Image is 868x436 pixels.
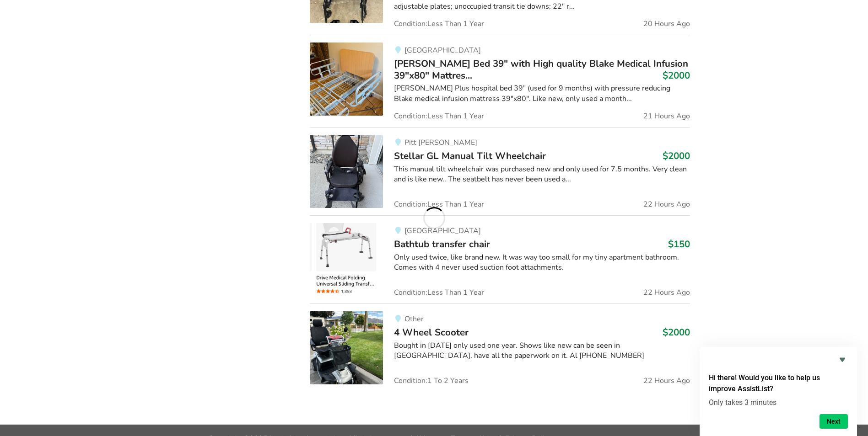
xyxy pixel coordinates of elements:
[394,238,490,250] span: Bathtub transfer chair
[394,289,484,296] span: Condition: Less Than 1 Year
[404,226,481,236] span: [GEOGRAPHIC_DATA]
[310,223,383,296] img: transfer aids-bathtub transfer chair
[310,35,690,128] a: bedroom equipment-trost bed 39" with high quality blake medical infusion 39"x80" mattress. used f...
[394,112,484,120] span: Condition: Less Than 1 Year
[643,20,690,27] span: 20 Hours Ago
[709,398,848,407] p: Only takes 3 minutes
[310,127,690,215] a: mobility-stellar gl manual tilt wheelchairPitt [PERSON_NAME]Stellar GL Manual Tilt Wheelchair$200...
[643,201,690,208] span: 22 Hours Ago
[394,201,484,208] span: Condition: Less Than 1 Year
[709,372,848,394] h2: Hi there! Would you like to help us improve AssistList?
[404,314,424,324] span: Other
[310,135,383,208] img: mobility-stellar gl manual tilt wheelchair
[643,377,690,384] span: 22 Hours Ago
[404,138,477,148] span: Pitt [PERSON_NAME]
[310,43,383,116] img: bedroom equipment-trost bed 39" with high quality blake medical infusion 39"x80" mattress. used f...
[394,252,690,273] div: Only used twice, like brand new. It was way too small for my tiny apartment bathroom. Comes with ...
[310,303,690,384] a: mobility-4 wheel scooter Other4 Wheel Scooter$2000Bought in [DATE] only used one year. Shows like...
[394,83,690,104] div: [PERSON_NAME] Plus hospital bed 39" (used for 9 months) with pressure reducing Blake medical infu...
[394,340,690,362] div: Bought in [DATE] only used one year. Shows like new can be seen in [GEOGRAPHIC_DATA]. have all th...
[643,289,690,296] span: 22 Hours Ago
[663,69,690,81] h3: $2000
[643,112,690,120] span: 21 Hours Ago
[394,377,469,384] span: Condition: 1 To 2 Years
[837,354,848,365] button: Hide survey
[310,311,383,384] img: mobility-4 wheel scooter
[404,45,481,55] span: [GEOGRAPHIC_DATA]
[663,150,690,162] h3: $2000
[394,20,484,27] span: Condition: Less Than 1 Year
[709,354,848,429] div: Hi there! Would you like to help us improve AssistList?
[668,238,690,250] h3: $150
[663,326,690,338] h3: $2000
[819,414,848,429] button: Next question
[394,57,688,82] span: [PERSON_NAME] Bed 39" with High quality Blake Medical Infusion 39"x80" Mattres...
[394,326,469,339] span: 4 Wheel Scooter
[394,149,546,162] span: Stellar GL Manual Tilt Wheelchair
[394,164,690,185] div: This manual tilt wheelchair was purchased new and only used for 7.5 months. Very clean and is lik...
[310,215,690,303] a: transfer aids-bathtub transfer chair[GEOGRAPHIC_DATA]Bathtub transfer chair$150Only used twice, l...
